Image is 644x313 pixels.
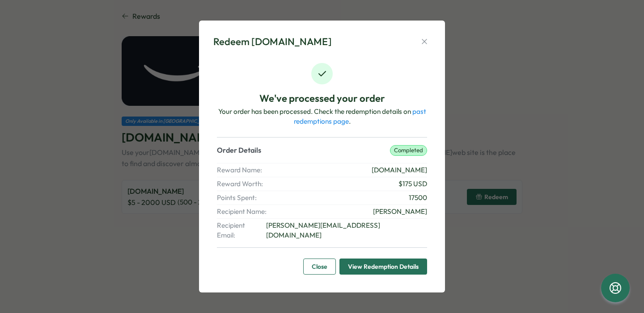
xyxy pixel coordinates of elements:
[217,221,264,240] span: Recipient Email:
[339,259,427,275] button: View Redemption Details
[312,259,327,274] span: Close
[409,193,427,203] span: 17500
[348,259,419,274] span: View Redemption Details
[217,107,427,126] p: Your order has been processed. Check the redemption details on .
[217,179,267,189] span: Reward Worth:
[390,145,427,156] p: completed
[266,221,427,240] span: [PERSON_NAME][EMAIL_ADDRESS][DOMAIN_NAME]
[372,165,427,175] span: [DOMAIN_NAME]
[373,207,427,217] span: [PERSON_NAME]
[398,179,427,189] span: $ 175 USD
[217,193,267,203] span: Points Spent:
[217,165,267,175] span: Reward Name:
[259,92,385,105] p: We've processed your order
[303,259,336,275] button: Close
[217,207,267,217] span: Recipient Name:
[213,35,332,49] div: Redeem [DOMAIN_NAME]
[217,145,261,156] p: Order Details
